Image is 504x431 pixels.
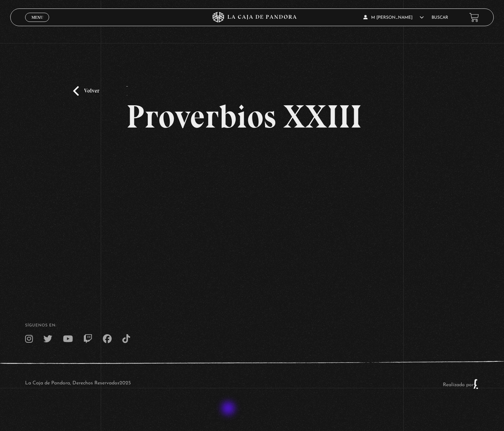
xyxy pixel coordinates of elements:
[25,324,479,327] h4: SÍguenos en:
[443,382,479,388] a: Realizado por
[31,15,43,19] span: Menu
[73,86,99,96] a: Volver
[432,16,448,20] a: Buscar
[126,100,378,133] h2: Proverbios XXIII
[126,86,128,100] p: -
[469,13,479,22] a: View your shopping cart
[29,21,46,26] span: Cerrar
[126,143,378,285] iframe: Dailymotion video player – PROVERBIOS 23
[25,379,131,389] p: La Caja de Pandora, Derechos Reservados 2025
[363,16,424,20] span: M [PERSON_NAME]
